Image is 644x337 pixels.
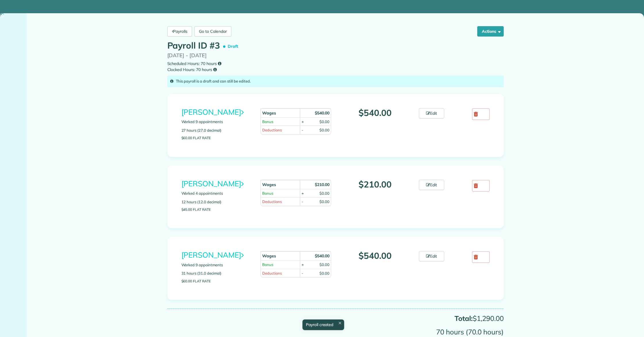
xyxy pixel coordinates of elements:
[181,128,252,133] p: 27 hours (27.0 decimal)
[167,41,241,51] h1: Payroll ID #3
[419,251,444,261] a: Edit
[167,61,504,73] small: Scheduled Hours: 70 hours Clocked Hours: 70 hours
[167,51,504,59] p: [DATE] - [DATE]
[167,328,504,336] p: 70 hours (70.0 hours)
[181,262,252,268] p: Worked 9 appointments
[419,180,444,190] a: Edit
[181,136,252,140] p: $60.00 Flat Rate
[302,119,304,125] div: +
[260,260,300,269] td: Bonus
[319,119,329,125] div: $0.00
[260,117,300,126] td: Bonus
[319,127,329,133] div: $0.00
[340,251,411,261] p: $540.00
[302,127,303,133] div: -
[181,250,244,260] a: [PERSON_NAME]
[319,199,329,204] div: $0.00
[302,191,304,196] div: +
[181,199,252,205] p: 12 hours (12.0 decimal)
[419,108,444,118] a: Edit
[194,26,231,37] a: Go to Calendar
[167,315,504,322] p: $1,290.00
[181,271,252,276] p: 31 hours (31.0 decimal)
[340,180,411,189] p: $210.00
[260,189,300,198] td: Bonus
[262,182,276,187] strong: Wages
[302,271,303,276] div: -
[181,208,252,211] p: $45.00 Flat Rate
[260,126,300,134] td: Deductions
[302,319,344,330] div: Payroll created
[302,199,303,204] div: -
[260,269,300,277] td: Deductions
[319,271,329,276] div: $0.00
[167,26,192,37] a: Payrolls
[315,110,329,116] strong: $540.00
[262,253,276,259] strong: Wages
[319,262,329,267] div: $0.00
[340,108,411,118] p: $540.00
[302,262,304,267] div: +
[181,119,252,125] p: Worked 9 appointments
[455,314,473,323] strong: Total:
[167,76,504,87] div: This payroll is a draft and can still be edited.
[262,110,276,116] strong: Wages
[224,41,240,51] span: Draft
[319,191,329,196] div: $0.00
[315,182,329,187] strong: $210.00
[181,191,252,196] p: Worked 4 appointments
[260,197,300,206] td: Deductions
[181,179,244,188] a: [PERSON_NAME]
[181,279,252,283] p: $60.00 Flat Rate
[315,253,329,259] strong: $540.00
[477,26,504,37] button: Actions
[181,107,244,117] a: [PERSON_NAME]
